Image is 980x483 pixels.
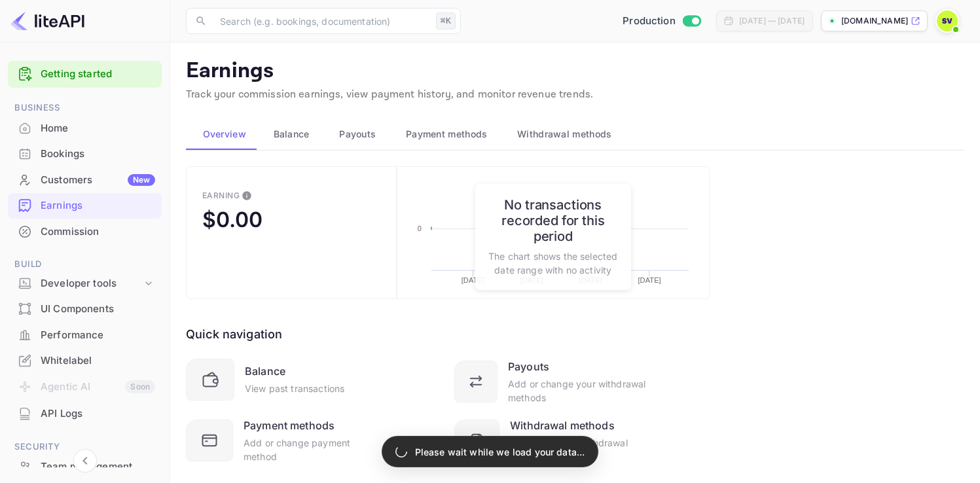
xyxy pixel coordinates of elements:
div: Payouts [508,359,549,374]
div: Getting started [8,61,162,88]
div: Payment methods [244,418,335,433]
div: API Logs [8,401,162,427]
div: Home [41,121,155,136]
div: Developer tools [8,272,162,295]
a: Whitelabel [8,348,162,372]
a: CustomersNew [8,168,162,192]
p: Earnings [186,58,964,84]
button: This is the amount of confirmed commission that will be paid to you on the next scheduled deposit [236,185,257,206]
a: Getting started [41,67,155,82]
p: Please wait while we load your data... [415,445,585,459]
div: Commission [8,219,162,245]
div: UI Components [41,302,155,317]
div: Balance [245,363,285,379]
div: Earnings [8,193,162,219]
a: Team management [8,454,162,478]
h6: No transactions recorded for this period [488,197,618,244]
div: Customers [41,173,155,188]
div: Commission [41,224,155,240]
span: Build [8,257,162,272]
button: EarningThis is the amount of confirmed commission that will be paid to you on the next scheduled ... [186,166,397,299]
img: LiteAPI logo [10,10,84,31]
a: API Logs [8,401,162,425]
div: Performance [41,328,155,343]
div: API Logs [41,406,155,421]
a: Earnings [8,193,162,217]
a: Bookings [8,141,162,166]
div: $0.00 [202,207,263,232]
div: Quick navigation [186,325,282,343]
span: Payment methods [406,126,488,142]
span: Payouts [339,126,376,142]
p: Track your commission earnings, view payment history, and monitor revenue trends. [186,87,964,103]
div: ⌘K [436,12,456,29]
input: Search (e.g. bookings, documentation) [212,8,431,34]
div: Earnings [41,198,155,213]
a: Commission [8,219,162,243]
div: New [128,174,155,186]
div: Withdrawal methods [510,418,615,433]
text: 0 [417,224,421,232]
div: Whitelabel [8,348,162,374]
span: Production [623,14,676,29]
div: View past transactions [245,382,344,395]
a: UI Components [8,296,162,321]
span: Business [8,101,162,115]
div: Home [8,116,162,141]
span: Balance [274,126,310,142]
img: Staff Travel Staff Travel Voyage [937,10,958,31]
button: Collapse navigation [73,449,97,473]
div: Earning [202,190,240,200]
div: Performance [8,323,162,348]
div: Developer tools [41,276,142,291]
a: Home [8,116,162,140]
a: Performance [8,323,162,347]
p: [DOMAIN_NAME] [841,15,908,27]
span: Overview [203,126,246,142]
span: Security [8,440,162,454]
div: Bookings [41,147,155,162]
div: CustomersNew [8,168,162,193]
text: [DATE] [638,276,661,284]
div: Team management [41,459,155,474]
div: Switch to Sandbox mode [617,14,706,29]
div: Whitelabel [41,353,155,368]
div: Bookings [8,141,162,167]
span: Withdrawal methods [517,126,611,142]
div: Add or change your withdrawal methods [508,377,647,404]
div: scrollable auto tabs example [186,118,964,150]
div: [DATE] — [DATE] [739,15,805,27]
p: The chart shows the selected date range with no activity [488,249,618,277]
div: UI Components [8,296,162,322]
text: [DATE] [461,276,484,284]
div: Add or change payment method [244,436,378,463]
